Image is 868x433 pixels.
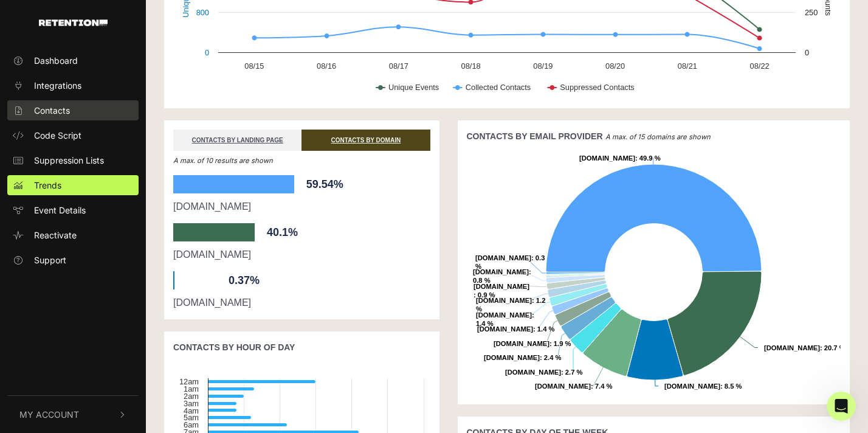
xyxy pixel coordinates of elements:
tspan: [DOMAIN_NAME] [535,383,591,390]
text: : 8.5 % [664,383,742,390]
div: [DOMAIN_NAME] [173,248,430,262]
a: CONTACTS BY DOMAIN [301,130,430,151]
text: 12am [179,377,199,386]
img: Profile image for Grace [25,213,49,237]
span: Suppression Lists [34,154,104,167]
span: Code Script [34,129,81,142]
div: Profile image for GraceHey [PERSON_NAME], Of course. I've added our Head of Implementation [PERSO... [13,203,230,248]
text: : 0.8 % [473,268,531,284]
span: 0.37% [222,271,266,289]
a: CONTACTS BY LANDING PAGE [173,130,301,151]
text: 0 [805,48,809,57]
img: Profile image for Grace [153,19,177,44]
strong: CONTACTS BY HOUR OF DAY [173,342,295,352]
p: Hi [PERSON_NAME] 👋 [24,86,219,128]
span: Event Details [34,204,86,216]
span: Help [193,352,212,360]
em: A max. of 15 domains are shown [605,133,711,141]
div: Send us a messageWe typically reply within a day [12,254,231,300]
span: My Account [19,408,79,421]
span: Integrations [34,79,81,92]
text: 08/21 [678,61,697,71]
text: : 2.7 % [505,369,582,376]
a: Dashboard [7,50,139,71]
text: 250 [805,8,818,17]
text: : 1.2 % [476,297,545,313]
tspan: [DOMAIN_NAME] [477,325,533,333]
button: My Account [7,396,139,433]
div: We typically reply within a day [25,277,203,290]
div: [DOMAIN_NAME] [173,296,430,310]
h2: Have a feature request? [25,317,218,330]
text: 08/17 [389,61,408,71]
text: 0 [205,48,209,57]
span: Home [27,352,54,360]
text: 1am [184,384,199,393]
text: : 1.4 % [477,325,554,333]
a: Suppression Lists [7,150,139,170]
iframe: Intercom live chat [827,392,856,421]
text: 08/15 [244,61,264,71]
span: Contacts [34,104,70,117]
text: Unique Events [388,83,439,92]
span: 59.54% [300,175,350,193]
text: : 0.3 % [475,254,545,270]
text: : 0.9 % [474,283,529,299]
text: 2am [184,392,199,401]
text: : 1.4 % [476,311,534,327]
a: Code Script [7,125,139,145]
a: Support [7,250,139,270]
a: Contacts [7,100,139,120]
span: Trends [34,179,61,192]
span: Dashboard [34,54,78,67]
text: Collected Contacts [466,83,531,92]
img: logo [24,28,106,38]
text: 800 [196,8,209,17]
tspan: [DOMAIN_NAME] [475,254,531,262]
div: • 18h ago [82,225,122,238]
div: Grace [54,225,80,238]
span: Hey [PERSON_NAME], Of course. I've added our Head of Implementation [PERSON_NAME] to the thread s... [54,213,703,223]
em: A max. of 10 results are shown [173,156,273,165]
tspan: [DOMAIN_NAME] [764,344,820,352]
text: 08/20 [605,61,625,71]
text: : 49.9 % [579,154,661,162]
tspan: [DOMAIN_NAME] [664,383,720,390]
text: 5am [184,413,199,422]
text: : 1.9 % [494,340,571,347]
tspan: [DOMAIN_NAME] [494,340,549,347]
tspan: [DOMAIN_NAME] [484,354,540,361]
button: Messages [81,321,162,370]
a: Event Details [7,200,139,220]
tspan: [DOMAIN_NAME] [476,311,532,319]
a: Reactivate [7,225,139,245]
span: 40.1% [261,223,304,241]
text: 08/18 [461,61,481,71]
span: Support [34,254,66,266]
img: Profile image for Cullen [130,19,154,44]
span: Reactivate [34,229,77,241]
text: Suppressed Contacts [560,83,634,92]
text: 08/19 [533,61,553,71]
button: Help [162,321,243,370]
img: Retention.com [39,19,108,26]
tspan: [DOMAIN_NAME] [505,369,561,376]
text: 3am [184,399,199,408]
tspan: [DOMAIN_NAME] [473,268,529,275]
div: Send us a message [25,265,203,277]
strong: CONTACTS BY EMAIL PROVIDER [467,131,603,141]
p: Happy You Are Here! [24,128,219,169]
text: : 20.7 % [764,344,846,352]
text: 6am [184,420,199,429]
div: Close [209,19,231,41]
text: 08/16 [317,61,336,71]
tspan: [DOMAIN_NAME] [579,154,635,162]
text: 4am [184,406,199,415]
text: : 2.4 % [484,354,561,361]
text: : 7.4 % [535,383,612,390]
div: Recent messageProfile image for GraceHey [PERSON_NAME], Of course. I've added our Head of Impleme... [12,184,231,248]
a: Trends [7,175,139,195]
span: Messages [101,352,143,360]
tspan: [DOMAIN_NAME] [476,297,532,304]
div: Profile image for Eddie [176,19,201,44]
